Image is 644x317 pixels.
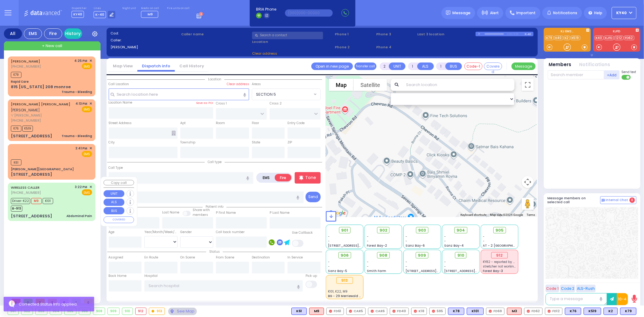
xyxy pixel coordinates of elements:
div: K-40 [525,32,533,36]
span: - [405,234,407,239]
a: Map View [108,63,137,69]
img: comment-alt.png [602,199,605,202]
button: ALS [417,62,434,70]
span: Smith Farm [367,269,386,273]
span: 0 [630,197,635,203]
button: Code-1 [464,62,482,70]
div: M9 [309,308,324,315]
label: Turn off text [622,74,631,80]
span: - [444,260,446,264]
label: ZIP [287,140,292,145]
span: AT - 2 [GEOGRAPHIC_DATA] [483,243,528,248]
div: Corrected Status Info applied. [19,301,90,307]
img: red-radio-icon.svg [349,310,352,313]
label: Caller name [181,32,250,37]
label: Location [252,39,333,44]
button: UNIT [389,62,405,70]
span: Message [453,10,471,16]
label: City [109,140,115,145]
div: Year/Month/Week/Day [144,230,178,235]
div: Abdominal Pain [66,214,92,218]
label: Street Address [109,121,132,126]
label: Room [216,121,225,126]
label: Township [180,140,195,145]
button: Drag Pegman onto the map to open Street View [522,198,534,210]
span: EMS [82,106,92,112]
span: 901 [341,227,348,233]
span: SECTION 5 [252,89,312,100]
div: K79 [620,308,636,315]
div: M3 [507,308,522,315]
span: B-913 [11,206,22,212]
span: BG - 29 Merriewold S. [328,294,362,298]
label: State [252,140,260,145]
span: - [328,239,330,243]
span: - [444,234,446,239]
label: Caller: [111,38,179,43]
a: FD62 [624,36,634,40]
span: - [367,264,369,269]
div: FD62 [524,308,543,315]
div: BLS [448,308,464,315]
img: red-radio-icon.svg [527,310,530,313]
button: Copy call [104,180,134,186]
span: - [328,234,330,239]
span: 906 [341,252,349,258]
div: K2 [604,308,618,315]
div: BLS [584,308,601,315]
button: BUS [104,207,124,214]
span: - [405,239,407,243]
div: K76 [565,308,581,315]
button: Code 2 [560,285,575,292]
img: red-radio-icon.svg [489,310,492,313]
span: K519 [22,126,33,132]
label: En Route [144,255,158,260]
span: 908 [379,252,387,258]
span: Notifications [553,10,577,16]
input: Search location [402,79,514,91]
label: [PERSON_NAME] [111,45,179,50]
span: EMS [82,63,92,69]
div: CAR5 [346,308,366,315]
span: members [193,213,208,217]
label: P Last Name [270,210,290,215]
input: Search hospital [144,280,303,292]
label: Call Location [109,82,129,87]
div: Trauma - Bleeding [62,134,92,138]
div: BLS [620,308,636,315]
button: COVERED [104,216,134,223]
span: Patient info [203,204,226,209]
span: Internal Chat [606,198,628,202]
span: [STREET_ADDRESS][PERSON_NAME] [328,243,385,248]
button: Show street map [329,79,354,91]
span: Other building occupants [171,131,176,136]
div: [STREET_ADDRESS] [11,213,52,219]
span: - [328,260,330,264]
button: Toggle fullscreen view [522,79,534,91]
button: UNIT [104,190,124,197]
span: 903 [418,227,426,233]
button: Message [511,62,536,70]
a: KJFD [604,36,614,40]
span: K-40 [94,11,106,18]
span: Driver-K22 [11,198,30,204]
span: - [367,260,369,264]
span: KY82 - reported by KY83 [483,260,521,264]
div: K519 [584,308,601,315]
label: P First Name [216,210,236,215]
span: 904 [457,227,465,233]
img: Google [327,209,347,217]
img: red-radio-icon.svg [414,310,417,313]
span: 910 [457,252,464,258]
span: Location [205,77,224,82]
div: ALS [309,308,324,315]
div: FD61 [326,308,344,315]
label: Dispatcher [72,7,87,10]
div: EMS [24,28,42,39]
button: Notifications [579,61,610,68]
span: 905 [495,227,504,233]
span: KY40 [617,10,627,16]
button: 10-4 [617,293,628,305]
button: KY40 [612,7,636,19]
label: Fire units on call [167,7,190,10]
